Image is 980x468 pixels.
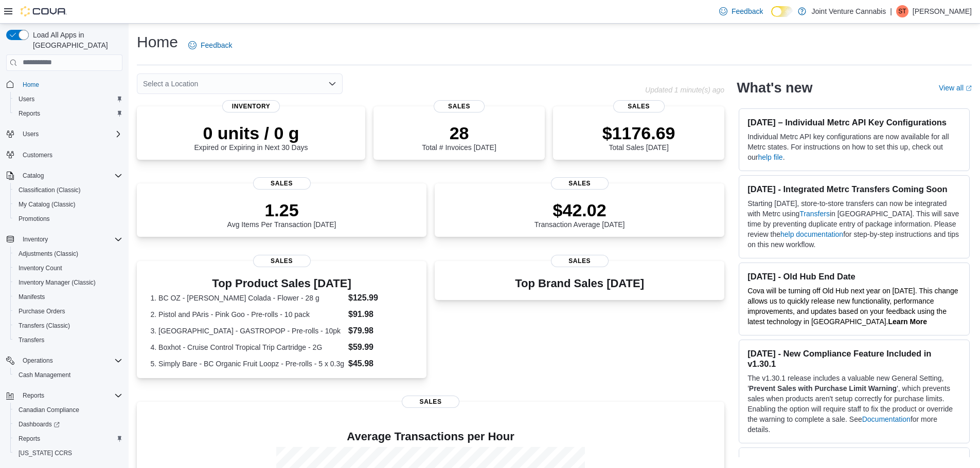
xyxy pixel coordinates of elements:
[14,334,48,346] a: Transfers
[150,293,344,303] dt: 1. BC OZ - [PERSON_NAME] Colada - Flower - 28 g
[19,170,122,182] span: Catalog
[19,128,122,140] span: Users
[14,248,122,260] span: Adjustments (Classic)
[515,277,644,290] h3: Top Brand Sales [DATE]
[21,6,67,16] img: Cova
[23,130,39,138] span: Users
[402,396,459,408] span: Sales
[14,184,122,196] span: Classification (Classic)
[14,198,80,211] a: My Catalog (Classic)
[19,95,34,103] span: Users
[19,186,81,194] span: Classification (Classic)
[732,6,763,16] span: Feedback
[194,123,308,152] div: Expired or Expiring in Next 30 Days
[747,132,961,162] p: Individual Metrc API key configurations are now available for all Metrc states. For instructions ...
[10,275,127,290] button: Inventory Manager (Classic)
[747,287,958,326] span: Cova will be turning off Old Hub next year on [DATE]. This change allows us to quickly release ne...
[10,183,127,197] button: Classification (Classic)
[747,184,961,194] h3: [DATE] - Integrated Metrc Transfers Coming Soon
[19,336,44,344] span: Transfers
[14,107,122,120] span: Reports
[14,418,64,430] a: Dashboards
[29,30,122,50] span: Load All Apps in [GEOGRAPHIC_DATA]
[749,384,897,392] strong: Prevent Sales with Purchase Limit Warning
[19,449,72,457] span: [US_STATE] CCRS
[14,305,122,317] span: Purchase Orders
[10,92,127,106] button: Users
[534,200,625,229] div: Transaction Average [DATE]
[888,317,927,326] strong: Learn More
[348,341,413,353] dd: $59.99
[14,93,122,105] span: Users
[19,109,40,118] span: Reports
[23,235,48,244] span: Inventory
[14,291,49,303] a: Manifests
[23,151,52,159] span: Customers
[19,435,40,443] span: Reports
[898,5,906,17] span: ST
[2,77,127,92] button: Home
[2,232,127,247] button: Inventory
[150,359,344,369] dt: 5. Simply Bare - BC Organic Fruit Loopz - Pre-rolls - 5 x 0.3g
[14,447,122,459] span: Washington CCRS
[811,5,886,17] p: Joint Venture Cannabis
[348,358,413,370] dd: $45.98
[150,342,344,352] dt: 4. Boxhot - Cruise Control Tropical Trip Cartridge - 2G
[422,123,496,152] div: Total # Invoices [DATE]
[14,213,54,225] a: Promotions
[939,84,972,92] a: View allExternal link
[194,123,308,143] p: 0 units / 0 g
[348,325,413,337] dd: $79.98
[19,354,122,367] span: Operations
[14,404,122,416] span: Canadian Compliance
[14,447,76,459] a: [US_STATE] CCRS
[747,198,961,250] p: Starting [DATE], store-to-store transfers can now be integrated with Metrc using in [GEOGRAPHIC_D...
[253,177,311,190] span: Sales
[14,369,122,381] span: Cash Management
[14,184,85,196] a: Classification (Classic)
[14,198,122,211] span: My Catalog (Classic)
[19,128,43,140] button: Users
[14,320,74,332] a: Transfers (Classic)
[23,357,53,365] span: Operations
[19,149,57,161] a: Customers
[19,233,122,246] span: Inventory
[602,123,675,152] div: Total Sales [DATE]
[10,106,127,121] button: Reports
[534,200,625,220] p: $42.02
[10,432,127,446] button: Reports
[715,1,767,22] a: Feedback
[2,353,127,368] button: Operations
[19,406,79,414] span: Canadian Compliance
[10,261,127,275] button: Inventory Count
[23,172,44,180] span: Catalog
[19,79,43,91] a: Home
[10,417,127,432] a: Dashboards
[10,446,127,460] button: [US_STATE] CCRS
[14,93,39,105] a: Users
[966,85,972,91] svg: External link
[19,354,57,367] button: Operations
[14,433,122,445] span: Reports
[551,255,609,267] span: Sales
[602,123,675,143] p: $1176.69
[862,415,911,423] a: Documentation
[137,32,178,52] h1: Home
[613,100,665,113] span: Sales
[150,309,344,320] dt: 2. Pistol and PAris - Pink Goo - Pre-rolls - 10 pack
[19,293,45,301] span: Manifests
[14,107,44,120] a: Reports
[19,322,70,330] span: Transfers (Classic)
[2,388,127,403] button: Reports
[10,333,127,347] button: Transfers
[184,35,236,55] a: Feedback
[222,100,280,113] span: Inventory
[551,177,609,190] span: Sales
[14,291,122,303] span: Manifests
[348,308,413,321] dd: $91.98
[771,17,772,17] span: Dark Mode
[771,6,793,17] input: Dark Mode
[14,262,122,274] span: Inventory Count
[10,290,127,304] button: Manifests
[150,277,413,290] h3: Top Product Sales [DATE]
